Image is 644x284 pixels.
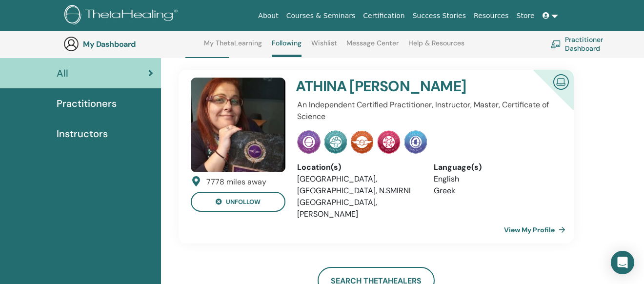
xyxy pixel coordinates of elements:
li: [GEOGRAPHIC_DATA], [GEOGRAPHIC_DATA], N.SMIRNI [297,173,419,197]
a: Success Stories [409,7,470,25]
a: Resources [470,7,513,25]
img: generic-user-icon.jpg [63,36,79,52]
a: Help & Resources [408,39,464,55]
a: My ThetaLearning [204,39,262,55]
div: 7778 miles away [206,176,266,188]
a: Following [272,39,302,57]
h4: ATHINA [PERSON_NAME] [296,78,512,95]
a: Certification [359,7,408,25]
button: unfollow [191,192,285,212]
a: Courses & Seminars [282,7,360,25]
div: Language(s) [434,162,556,173]
div: Location(s) [297,162,419,173]
li: [GEOGRAPHIC_DATA], [PERSON_NAME] [297,197,419,220]
a: About [254,7,282,25]
p: An Independent Certified Practitioner, Instructor, Master, Certificate of Science [297,99,556,122]
li: Greek [434,185,556,197]
a: Store [513,7,539,25]
img: default.jpg [191,78,285,172]
span: Instructors [57,126,108,141]
a: Message Center [346,39,399,55]
img: chalkboard-teacher.svg [550,40,561,48]
div: Open Intercom Messenger [611,251,634,274]
li: English [434,173,556,185]
a: View My Profile [504,220,569,240]
span: All [57,66,68,81]
img: Certified Online Instructor [549,70,573,92]
div: Certified Online Instructor [518,70,574,126]
img: logo.png [64,5,181,27]
a: Wishlist [311,39,337,55]
a: Practitioner Dashboard [550,33,633,55]
h3: My Dashboard [83,40,181,49]
span: Practitioners [57,96,117,111]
